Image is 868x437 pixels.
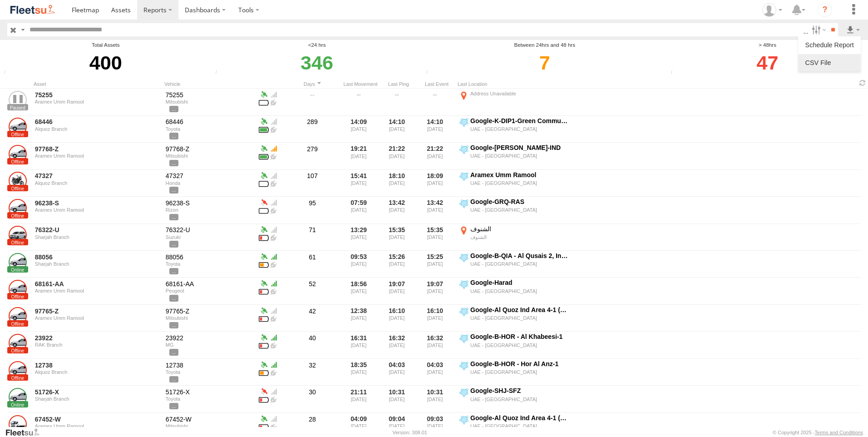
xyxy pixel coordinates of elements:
div: Aramex Umm Ramool [35,153,159,159]
span: View Vehicle Details to show all tags [169,214,178,220]
div: Google-Al Quoz Ind Area 4-1 (K-AQZ3) [470,306,570,314]
div: 15:25 [DATE] [419,252,454,277]
div: Battery Remaining: 3.64v [259,287,269,295]
div: 18:35 [DATE] [343,360,378,385]
a: View Asset Details [9,118,27,136]
div: 61 [285,252,340,277]
span: View Vehicle Details to show all tags [169,133,178,139]
img: fleetsu-logo-horizontal.svg [9,4,56,16]
div: 75255 [166,91,254,99]
div: 32 [285,360,340,385]
div: 71 [285,225,340,250]
span: View Vehicle Details to show all tags [169,295,178,301]
div: Suzuki [166,234,254,240]
a: CSV Export [802,56,857,70]
div: Aramex Umm Ramool [35,315,159,321]
div: GSM Signal = 4 [269,117,279,125]
div: Peugeot [166,288,254,293]
div: Number of devices that their last movement was within 24 hours [213,70,227,76]
div: Battery Remaining: 4.13v [259,152,269,160]
label: Schedule Last Movement Report [802,38,857,52]
div: 15:35 [DATE] [381,225,416,250]
label: Export results as... [845,23,861,36]
div: 14:10 [DATE] [419,117,454,142]
a: 47327 [35,172,159,180]
div: UAE - [GEOGRAPHIC_DATA] [470,342,570,348]
div: 97768-Z [166,145,254,153]
div: 10:31 [DATE] [381,387,416,412]
div: GSM Signal = 5 [269,278,279,287]
div: GSM Signal = 2 [269,144,279,152]
div: 12738 [166,361,254,369]
i: ? [818,3,832,17]
a: 12738 [35,361,159,369]
div: Last Event [419,81,454,87]
a: 75255 [35,91,159,99]
div: Google-K-DIP1-Green Community_1 [470,117,570,125]
div: GSM Signal = 4 [269,414,279,422]
div: Mitsubishi [166,99,254,104]
div: <24 hrs [213,41,421,49]
label: Search Query [19,23,26,36]
div: Between 24hrs and 48 hrs [424,41,666,49]
div: 76322-U [166,226,254,234]
span: View Vehicle Details to show all tags [169,349,178,355]
a: View Asset Details [9,145,27,163]
div: Toyota [166,261,254,267]
label: Click to View Event Location [458,198,571,223]
div: Aramex Umm Ramool [35,288,159,293]
div: Battery Remaining: 3.71v [259,314,269,322]
div: 16:10 [DATE] [381,306,416,331]
a: 68446 [35,118,159,126]
a: 67452-W [35,415,159,423]
div: Sharjah Branch [35,261,159,267]
div: Google-B-HOR - Al Khabeesi-1 [470,333,570,341]
div: 47327 [166,172,254,180]
span: View Vehicle Details to show all tags [169,376,178,382]
label: Click to View Event Location [458,387,571,412]
div: الشنوف [470,225,570,233]
a: View Asset Details [9,280,27,298]
div: 40 [285,333,340,358]
div: 07:59 [DATE] [343,198,378,223]
div: 19:07 [DATE] [419,278,454,303]
div: 18:56 [DATE] [343,278,378,303]
div: 107 [285,171,340,196]
div: Google-[PERSON_NAME]-IND [470,144,570,152]
span: Refresh [857,79,868,87]
div: 67452-W [166,415,254,423]
div: Last Location [458,81,571,87]
div: Aramex Umm Ramool [470,171,570,179]
div: 04:03 [DATE] [381,360,416,385]
span: View Vehicle Details to show all tags [169,160,178,166]
div: UAE - [GEOGRAPHIC_DATA] [470,207,570,213]
div: 14:10 [DATE] [381,117,416,142]
div: 289 [285,117,340,142]
span: View Vehicle Details to show all tags [169,268,178,274]
div: Mitsubishi [166,153,254,159]
div: GSM Signal = 4 [269,198,279,206]
div: Google-B-QIA - Al Qusais 2, Industrial Area [470,252,570,260]
div: 96238-S [166,199,254,207]
div: Battery Remaining: 4.13v [259,260,269,268]
div: 15:26 [DATE] [381,252,416,277]
a: 51726-X [35,388,159,396]
label: Click to View Event Location [458,144,571,169]
div: Google-GRQ-RAS [470,198,570,206]
div: 10:31 [DATE] [419,387,454,412]
a: 76322-U [35,226,159,234]
span: View Vehicle Details to show all tags [169,241,178,247]
div: 19:07 [DATE] [381,278,416,303]
a: View Asset Details [9,334,27,352]
div: Alquoz Branch [35,369,159,375]
a: 68161-AA [35,280,159,288]
div: Number of devices that their last movement was between last 24 and 48 hours [424,70,437,76]
a: 88056 [35,253,159,261]
div: Google-SHJ-SFZ [470,387,570,395]
div: Battery Remaining: 4.08v [259,368,269,376]
div: UAE - [GEOGRAPHIC_DATA] [470,288,570,294]
div: UAE - [GEOGRAPHIC_DATA] [470,423,570,429]
label: Click to View Event Location [458,252,571,277]
a: View Asset Details [9,307,27,325]
a: Visit our Website [5,428,47,437]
